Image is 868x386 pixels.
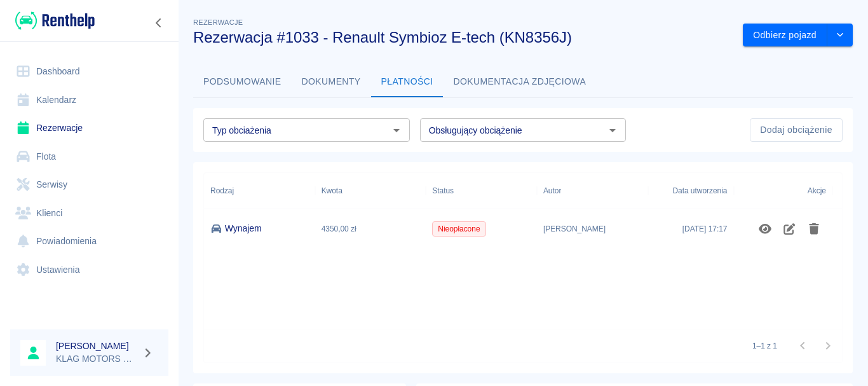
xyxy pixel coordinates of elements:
[193,29,733,46] h3: Rezerwacja #1033 - Renault Symbioz E-tech (KN8356J)
[743,24,827,47] button: Odbierz pojazd
[827,24,853,47] button: drop-down
[193,67,292,97] button: Podsumowanie
[648,173,734,209] div: Data utworzenia
[315,209,426,249] div: 4350,00 zł
[10,10,95,31] a: Renthelp logo
[56,340,137,352] h6: [PERSON_NAME]
[10,256,168,284] a: Ustawienia
[753,218,778,240] button: Pokaż szczegóły
[204,173,315,209] div: Rodzaj
[444,67,597,97] button: Dokumentacja zdjęciowa
[672,173,727,209] div: Data utworzenia
[15,10,95,31] img: Renthelp logo
[210,173,234,209] div: Rodzaj
[10,114,168,142] a: Rezerwacje
[750,118,843,142] button: Dodaj obciążenie
[10,142,168,171] a: Flota
[322,173,342,209] div: Kwota
[315,173,426,209] div: Kwota
[808,173,826,209] div: Akcje
[10,86,168,114] a: Kalendarz
[604,121,621,139] button: Otwórz
[433,223,485,235] span: Nieopłacone
[10,57,168,86] a: Dashboard
[537,173,648,209] div: Autor
[543,173,561,209] div: Autor
[292,67,371,97] button: Dokumenty
[682,223,728,235] div: 1 wrz 2025, 17:17
[10,170,168,199] a: Serwisy
[225,222,262,235] p: Wynajem
[56,352,137,366] p: KLAG MOTORS Rent a Car
[371,67,444,97] button: Płatności
[149,15,168,31] button: Zwiń nawigację
[537,209,648,249] div: [PERSON_NAME]
[10,199,168,228] a: Klienci
[432,173,454,209] div: Status
[388,121,405,139] button: Otwórz
[802,218,827,240] button: Usuń obciążenie
[752,340,777,352] p: 1–1 z 1
[777,218,802,240] button: Edytuj obciążenie
[734,173,833,209] div: Akcje
[10,227,168,256] a: Powiadomienia
[426,173,537,209] div: Status
[193,18,243,26] span: Rezerwacje
[654,182,672,200] button: Sort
